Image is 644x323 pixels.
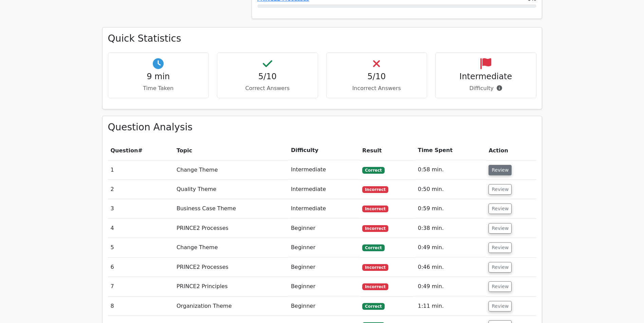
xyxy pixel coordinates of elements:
[288,258,360,277] td: Beginner
[174,238,288,257] td: Change Theme
[108,141,174,160] th: #
[415,180,486,199] td: 0:50 min.
[288,238,360,257] td: Beginner
[332,72,422,82] h4: 5/10
[174,277,288,296] td: PRINCE2 Principles
[108,297,174,316] td: 8
[362,167,384,174] span: Correct
[111,147,138,154] span: Question
[108,258,174,277] td: 6
[108,219,174,238] td: 4
[362,264,388,271] span: Incorrect
[108,277,174,296] td: 7
[489,242,512,253] button: Review
[288,160,360,179] td: Intermediate
[288,219,360,238] td: Beginner
[174,180,288,199] td: Quality Theme
[174,219,288,238] td: PRINCE2 Processes
[174,199,288,218] td: Business Case Theme
[288,297,360,316] td: Beginner
[362,303,384,310] span: Correct
[114,72,203,82] h4: 9 min
[489,301,512,311] button: Review
[332,84,422,92] p: Incorrect Answers
[489,281,512,292] button: Review
[223,72,312,82] h4: 5/10
[415,160,486,179] td: 0:58 min.
[108,238,174,257] td: 5
[362,283,388,290] span: Incorrect
[114,84,203,92] p: Time Taken
[415,258,486,277] td: 0:46 min.
[415,141,486,160] th: Time Spent
[489,203,512,214] button: Review
[415,238,486,257] td: 0:49 min.
[174,141,288,160] th: Topic
[362,186,388,193] span: Incorrect
[415,199,486,218] td: 0:59 min.
[362,244,384,251] span: Correct
[108,33,536,44] h3: Quick Statistics
[174,160,288,179] td: Change Theme
[108,199,174,218] td: 3
[415,219,486,238] td: 0:38 min.
[415,297,486,316] td: 1:11 min.
[362,225,388,232] span: Incorrect
[108,122,536,133] h3: Question Analysis
[489,184,512,195] button: Review
[174,297,288,316] td: Organization Theme
[489,262,512,273] button: Review
[441,72,531,82] h4: Intermediate
[486,141,536,160] th: Action
[441,84,531,92] p: Difficulty
[489,223,512,234] button: Review
[108,160,174,179] td: 1
[288,180,360,199] td: Intermediate
[415,277,486,296] td: 0:49 min.
[108,180,174,199] td: 2
[360,141,415,160] th: Result
[288,141,360,160] th: Difficulty
[489,165,512,175] button: Review
[288,277,360,296] td: Beginner
[362,206,388,212] span: Incorrect
[174,258,288,277] td: PRINCE2 Processes
[223,84,312,92] p: Correct Answers
[288,199,360,218] td: Intermediate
